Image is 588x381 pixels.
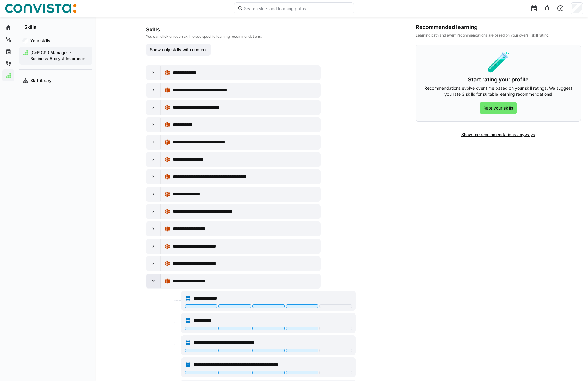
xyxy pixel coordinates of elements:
[483,105,514,111] span: Rate your skills
[146,44,211,56] button: Show only skills with content
[149,47,208,53] span: Show only skills with content
[416,33,581,38] div: Learning path and event recommendations are based on your overall skill rating.
[29,50,89,62] span: (CoE CPI) Manager - Business Analyst Insurance
[423,52,573,72] div: 🧪
[243,6,351,11] input: Search skills and learning paths…
[146,34,356,39] p: You can click on each skill to see specific learning recommendations.
[480,102,517,114] button: Rate your skills
[146,26,356,33] h3: Skills
[460,132,536,138] span: Show me recommendations anyways
[423,76,573,83] h3: Start rating your profile
[416,24,581,31] div: Recommended learning
[423,85,573,97] p: Recommendations evolve over time based on your skill ratings. We suggest you rate 3 skills for su...
[457,129,539,141] button: Show me recommendations anyways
